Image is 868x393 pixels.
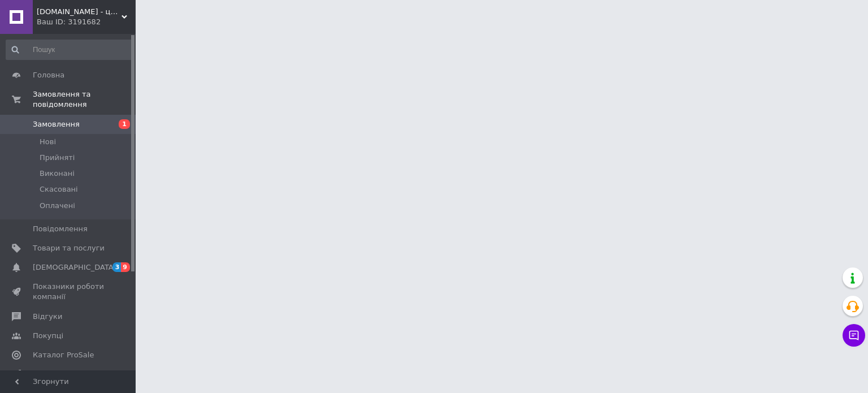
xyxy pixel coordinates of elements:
[33,70,64,80] span: Головна
[843,324,865,347] button: Чат з покупцем
[40,153,75,163] span: Прийняті
[121,262,130,272] span: 9
[33,119,80,129] span: Замовлення
[6,40,133,60] input: Пошук
[119,119,130,129] span: 1
[37,17,136,27] div: Ваш ID: 3191682
[112,262,121,272] span: 3
[33,89,136,110] span: Замовлення та повідомлення
[33,224,88,234] span: Повідомлення
[33,312,62,322] span: Відгуки
[33,331,63,341] span: Покупці
[33,350,94,360] span: Каталог ProSale
[33,243,105,253] span: Товари та послуги
[40,169,75,179] span: Виконані
[33,369,72,379] span: Аналітика
[37,7,121,17] span: Tehnomagaz.com.ua - це передовий інтернет-магазин, спеціалізуючийся на продажу техніки
[40,137,56,147] span: Нові
[40,184,78,195] span: Скасовані
[40,201,75,211] span: Оплачені
[33,282,105,302] span: Показники роботи компанії
[33,262,116,273] span: [DEMOGRAPHIC_DATA]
